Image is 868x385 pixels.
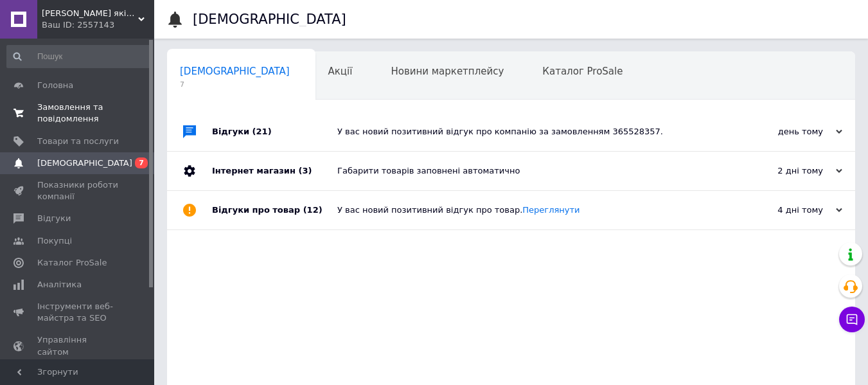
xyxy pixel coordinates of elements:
span: 7 [180,80,290,89]
span: 7 [135,157,148,168]
div: У вас новий позитивний відгук про компанію за замовленням 365528357. [337,126,714,138]
span: Інструменти веб-майстра та SEO [37,301,119,324]
span: Відгуки [37,213,71,224]
div: 2 дні тому [714,165,842,177]
span: Каталог ProSale [542,66,623,77]
div: 4 дні тому [714,204,842,216]
span: GoldRich - Магазин якісної ювелірної біжутерії [42,8,138,19]
div: Ваш ID: 2557143 [42,19,154,31]
span: Новини маркетплейсу [391,66,504,77]
span: Покупці [37,235,72,247]
div: У вас новий позитивний відгук про товар. [337,204,714,216]
div: Відгуки про товар [212,191,337,229]
span: (21) [252,127,272,136]
span: Показники роботи компанії [37,179,119,202]
div: день тому [714,126,842,138]
h1: [DEMOGRAPHIC_DATA] [193,12,346,27]
span: [DEMOGRAPHIC_DATA] [37,157,132,169]
a: Переглянути [522,205,580,215]
span: Аналітика [37,279,82,291]
span: (3) [298,166,312,175]
div: Габарити товарів заповнені автоматично [337,165,714,177]
span: Замовлення та повідомлення [37,102,119,125]
input: Пошук [6,45,152,68]
span: Товари та послуги [37,136,119,147]
span: Головна [37,80,73,91]
div: Відгуки [212,112,337,151]
div: Інтернет магазин [212,152,337,190]
button: Чат з покупцем [839,307,865,332]
span: [DEMOGRAPHIC_DATA] [180,66,290,77]
span: (12) [303,205,323,215]
span: Управління сайтом [37,334,119,357]
span: Акції [328,66,353,77]
span: Каталог ProSale [37,257,107,269]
